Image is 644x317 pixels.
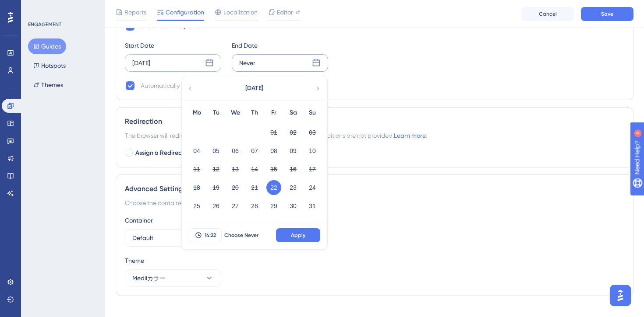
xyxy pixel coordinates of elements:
[124,7,146,17] span: Reports
[286,125,301,140] button: 02
[210,80,298,97] button: [DATE]
[276,228,320,242] button: Apply
[61,4,64,11] div: 4
[247,143,262,158] button: 07
[189,199,204,213] button: 25
[223,7,258,17] span: Localization
[521,7,574,21] button: Cancel
[206,108,226,118] div: Tu
[305,143,320,158] button: 10
[125,184,624,194] div: Advanced Settings
[224,232,258,239] span: Choose Never
[189,228,222,242] button: 14:22
[266,143,281,158] button: 08
[283,108,303,118] div: Sa
[187,108,206,118] div: Mo
[141,80,321,91] div: Automatically set as “Inactive” when the scheduled period is over.
[28,38,66,54] button: Guides
[286,180,301,195] button: 23
[245,108,264,118] div: Th
[394,132,427,139] a: Learn more.
[266,162,281,177] button: 15
[21,2,55,13] span: Need Help?
[264,108,283,118] div: Fr
[209,180,223,195] button: 19
[132,233,153,243] span: Default
[539,10,557,17] span: Cancel
[125,255,624,266] div: Theme
[305,180,320,195] button: 24
[286,143,301,158] button: 09
[189,180,204,195] button: 18
[601,10,613,17] span: Save
[305,125,320,140] button: 03
[125,116,624,127] div: Redirection
[125,40,221,51] div: Start Date
[232,40,328,51] div: End Date
[205,232,216,239] span: 14:22
[286,199,301,213] button: 30
[125,269,221,287] button: Mediiカラー
[581,7,633,21] button: Save
[125,130,427,141] span: The browser will redirect to the “Redirection URL” when the Targeting Conditions are not provided.
[132,58,150,68] div: [DATE]
[28,77,68,93] button: Themes
[266,180,281,195] button: 22
[125,198,624,208] div: Choose the container and theme for the guide.
[266,199,281,213] button: 29
[247,199,262,213] button: 28
[305,199,320,213] button: 31
[305,162,320,177] button: 17
[226,108,245,118] div: We
[228,143,243,158] button: 06
[189,162,204,177] button: 11
[189,143,204,158] button: 04
[247,180,262,195] button: 21
[291,232,305,239] span: Apply
[125,229,221,247] button: Default
[209,143,223,158] button: 05
[239,58,255,68] div: Never
[132,273,166,283] span: Mediiカラー
[277,7,293,17] span: Editor
[228,162,243,177] button: 13
[245,83,263,94] span: [DATE]
[303,108,322,118] div: Su
[28,21,61,28] div: ENGAGEMENT
[28,58,71,73] button: Hotspots
[266,125,281,140] button: 01
[222,228,261,242] button: Choose Never
[166,7,204,17] span: Configuration
[228,180,243,195] button: 20
[286,162,301,177] button: 16
[228,199,243,213] button: 27
[209,162,223,177] button: 12
[607,282,633,309] iframe: UserGuiding AI Assistant Launcher
[125,215,624,226] div: Container
[135,148,205,158] span: Assign a Redirection URL
[247,162,262,177] button: 14
[209,199,223,213] button: 26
